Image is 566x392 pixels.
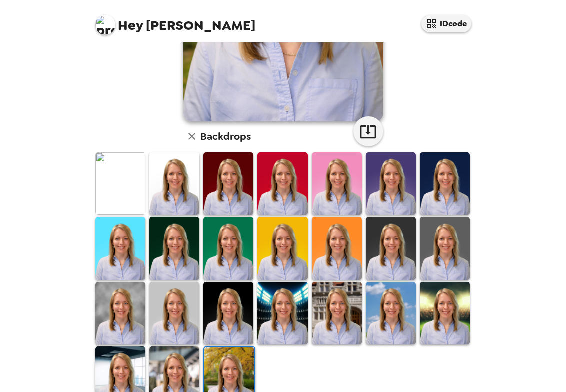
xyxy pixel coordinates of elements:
[95,152,145,215] img: Original
[95,10,255,32] span: [PERSON_NAME]
[118,16,143,34] span: Hey
[200,128,251,144] h6: Backdrops
[421,15,471,32] button: IDcode
[95,15,115,35] img: profile pic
